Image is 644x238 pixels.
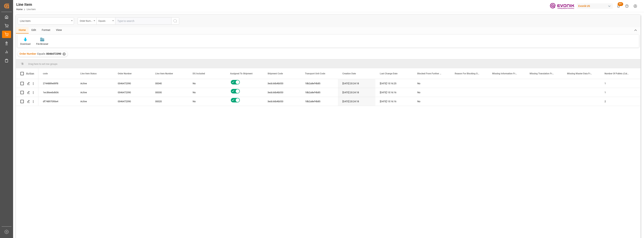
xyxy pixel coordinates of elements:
span: DG Included [193,72,205,75]
div: 18b2a8ef4b85 [300,97,338,106]
span: Missing Information From Line Item [492,72,517,75]
div: 0046472390 [113,88,151,97]
div: Press SPACE to select this row. [16,79,38,88]
span: Missing Master Data From SAP [567,72,592,75]
div: 1 [600,88,637,97]
div: 1 [600,79,637,88]
div: Action [26,72,34,75]
button: show 100 new notifications [614,2,623,10]
div: 18b2a8ef4b85 [300,88,338,97]
span: Line Item Number [155,72,173,75]
span: Drag here to set row groups [28,63,57,65]
div: 00030 [151,88,188,97]
button: open menu [18,17,74,25]
div: [DATE] 15:16:16 [375,88,413,97]
div: Active [80,97,109,106]
div: No [417,79,446,88]
span: Blocked From Further Processing [417,72,442,75]
span: Transport Unit Code [305,72,325,75]
span: code [43,72,48,75]
button: search button [171,17,179,25]
div: 0046472390 [113,79,151,88]
a: Home [16,8,22,11]
span: Assigned To Shipment [230,72,253,75]
div: [DATE] 15:16:25 [375,79,413,88]
div: 3edc66b4b053 [263,88,300,97]
div: Active [80,79,109,88]
span: Order Number [19,52,36,55]
span: Order Number [118,72,132,75]
div: 00040 [151,79,188,88]
span: Shipment Code [268,72,283,75]
div: No [417,97,446,106]
button: open menu [78,17,96,25]
span: Number Of Pallets (Calculated) [604,72,630,75]
div: Equals [98,18,111,23]
span: Missing Translation From Master Data [530,72,555,75]
button: Evonik US [577,2,614,10]
span: Equals [37,52,45,55]
div: 1ec86eebd606 [38,88,76,97]
div: No [417,88,446,97]
div: No [193,88,221,97]
div: 2744889e89f8 [38,79,76,88]
div: ✕ [63,52,66,56]
span: Line Item Status [80,72,97,75]
div: 18b2a8ef4b85 [300,79,338,88]
div: Line Item [16,2,36,7]
div: View [53,27,65,34]
div: [DATE] 20:24:18 [338,97,375,106]
div: Evonik US [577,3,613,9]
div: Order Number [80,18,92,23]
button: Help Center [623,2,631,10]
div: No [193,97,221,106]
div: 0046472390 [113,97,151,106]
span: 0046472390 [46,52,61,55]
div: Press SPACE to select this row. [16,88,38,97]
div: df74897090e4 [38,97,76,106]
input: Type to search [115,17,171,25]
div: [DATE] 15:16:16 [375,97,413,106]
div: Line Item [20,18,70,23]
span: Last Change Date [380,72,397,75]
div: 2 [600,97,637,106]
span: Creation Date [342,72,356,75]
div: Active [80,88,109,97]
div: Home [16,27,29,34]
div: [DATE] 20:24:18 [338,79,375,88]
img: Evonik-brand-mark-Deep-Purple-RGB.jpeg_1700498283.jpeg [550,3,574,9]
div: Download [20,42,31,46]
div: Edit [29,27,39,34]
div: 3edc66b4b053 [263,79,300,88]
div: 3edc66b4b053 [263,97,300,106]
button: open menu [96,17,115,25]
span: 99+ [618,2,623,6]
div: No [193,79,221,88]
span: Reason For Blocking On This Line Item [455,72,480,75]
div: Press SPACE to select this row. [16,97,38,106]
div: [DATE] 20:24:18 [338,88,375,97]
div: File Browser [36,42,48,46]
div: Format [39,27,53,34]
div: 00020 [151,97,188,106]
